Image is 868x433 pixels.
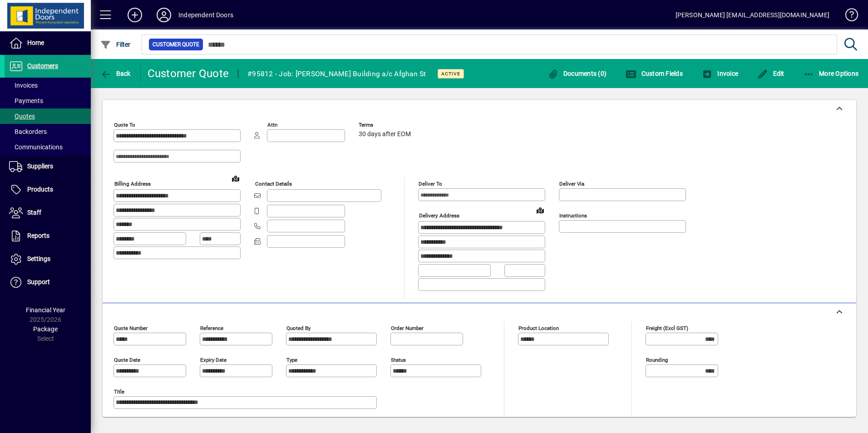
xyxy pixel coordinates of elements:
[9,143,63,151] span: Communications
[98,65,133,82] button: Back
[5,202,91,224] a: Staff
[114,356,140,363] mat-label: Quote date
[5,178,91,201] a: Products
[114,325,148,331] mat-label: Quote number
[676,8,829,22] div: [PERSON_NAME] [EMAIL_ADDRESS][DOMAIN_NAME]
[153,40,199,49] span: Customer Quote
[626,70,683,77] span: Custom Fields
[228,171,243,186] a: View on map
[27,209,41,216] span: Staff
[27,162,53,170] span: Suppliers
[9,97,43,104] span: Payments
[9,82,38,89] span: Invoices
[200,325,223,331] mat-label: Reference
[518,325,559,331] mat-label: Product location
[838,2,857,31] a: Knowledge Base
[120,7,149,23] button: Add
[267,122,277,128] mat-label: Attn
[91,65,141,82] app-page-header-button: Back
[700,65,740,82] button: Invoice
[100,41,131,48] span: Filter
[5,93,91,108] a: Payments
[441,71,460,77] span: Active
[5,225,91,247] a: Reports
[33,325,58,333] span: Package
[359,122,413,128] span: Terms
[646,356,668,363] mat-label: Rounding
[27,39,44,46] span: Home
[100,70,131,77] span: Back
[200,356,227,363] mat-label: Expiry date
[391,356,406,363] mat-label: Status
[5,155,91,178] a: Suppliers
[623,65,685,82] button: Custom Fields
[547,70,607,77] span: Documents (0)
[559,181,584,187] mat-label: Deliver via
[559,212,587,219] mat-label: Instructions
[114,122,135,128] mat-label: Quote To
[148,66,229,81] div: Customer Quote
[5,139,91,155] a: Communications
[5,108,91,124] a: Quotes
[9,128,47,135] span: Backorders
[98,36,133,53] button: Filter
[114,388,124,394] mat-label: Title
[286,356,297,363] mat-label: Type
[178,8,233,22] div: Independent Doors
[702,70,738,77] span: Invoice
[26,306,65,314] span: Financial Year
[5,271,91,294] a: Support
[149,7,178,23] button: Profile
[646,325,688,331] mat-label: Freight (excl GST)
[5,32,91,54] a: Home
[27,186,53,193] span: Products
[27,232,49,239] span: Reports
[545,65,609,82] button: Documents (0)
[27,255,50,262] span: Settings
[391,325,424,331] mat-label: Order number
[9,113,35,120] span: Quotes
[755,65,787,82] button: Edit
[27,278,50,285] span: Support
[27,62,58,69] span: Customers
[757,70,784,77] span: Edit
[247,67,426,81] div: #95812 - Job: [PERSON_NAME] Building a/c Afghan St
[5,78,91,93] a: Invoices
[286,325,311,331] mat-label: Quoted by
[5,124,91,139] a: Backorders
[533,203,547,217] a: View on map
[5,248,91,271] a: Settings
[804,70,859,77] span: More Options
[359,131,411,138] span: 30 days after EOM
[801,65,861,82] button: More Options
[419,181,442,187] mat-label: Deliver To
